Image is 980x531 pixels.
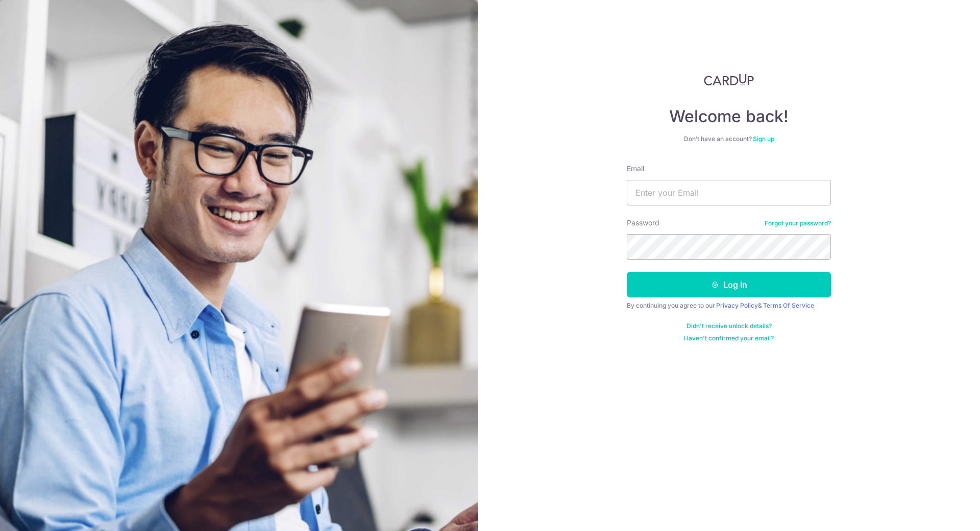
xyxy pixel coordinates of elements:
input: Enter your Email [627,180,831,205]
div: By continuing you agree to our & [627,302,831,310]
a: Privacy Policy [716,302,758,309]
a: Forgot your password? [765,219,831,227]
h4: Welcome back! [627,106,831,127]
label: Email [627,164,644,174]
a: Sign up [753,135,774,143]
div: Don’t have an account? [627,135,831,143]
a: Didn't receive unlock details? [687,322,772,330]
img: CardUp Logo [704,74,754,86]
a: Haven't confirmed your email? [684,334,774,342]
button: Log in [627,272,831,297]
a: Terms Of Service [763,302,814,309]
label: Password [627,218,659,228]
